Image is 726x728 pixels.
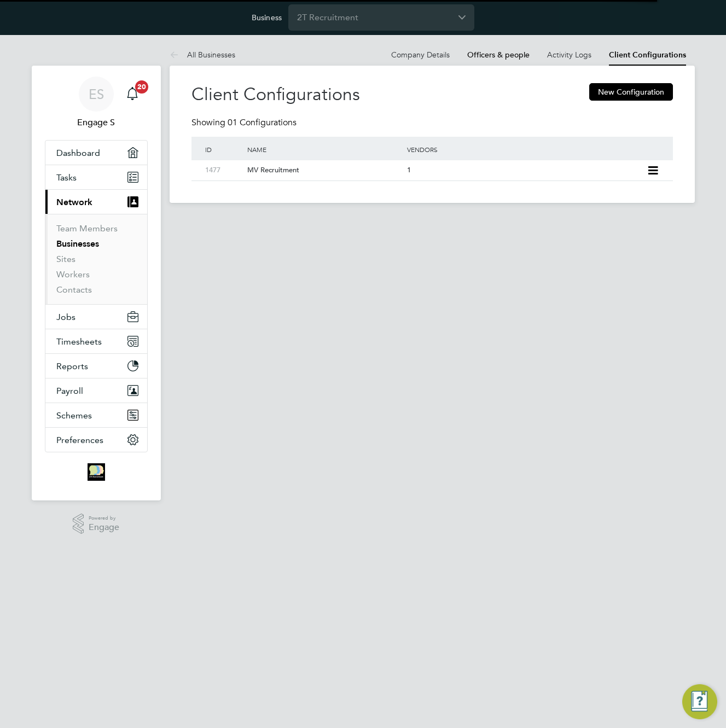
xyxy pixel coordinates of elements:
[202,160,239,180] div: 1477
[135,80,148,94] span: 20
[191,83,360,106] h2: Client Configurations
[45,77,148,129] a: ESEngage S
[682,684,717,719] button: Engage Resource Center
[56,435,103,445] span: Preferences
[56,197,92,207] span: Network
[391,50,450,60] a: Company Details
[89,523,119,532] span: Engage
[56,386,83,396] span: Payroll
[121,77,143,112] a: 20
[467,50,530,60] span: Officers & people
[45,354,147,378] button: Reports
[32,66,161,500] nav: Main navigation
[56,410,92,421] span: Schemes
[45,403,147,427] button: Schemes
[45,116,148,129] span: Engage S
[45,165,147,189] a: Tasks
[547,50,591,60] a: Activity Logs
[45,305,147,329] button: Jobs
[56,269,90,279] a: Workers
[56,238,99,249] a: Businesses
[170,50,235,60] a: All Businesses
[56,172,77,183] span: Tasks
[404,137,661,162] div: Vendors
[45,141,147,165] a: Dashboard
[88,463,105,481] img: 2trecruitment-logo-retina.png
[45,190,147,214] button: Network
[45,428,147,452] button: Preferences
[45,329,147,353] button: Timesheets
[45,378,147,403] button: Payroll
[202,137,239,162] div: ID
[89,514,119,523] span: Powered by
[45,463,148,481] a: Go to home page
[56,223,118,234] a: Team Members
[56,284,92,295] a: Contacts
[56,254,75,264] a: Sites
[252,13,282,22] label: Business
[609,50,686,60] a: Client Configurations
[228,117,297,128] span: 01 Configurations
[56,312,75,322] span: Jobs
[56,336,102,347] span: Timesheets
[56,148,100,158] span: Dashboard
[239,160,404,180] div: MV Recruitment
[191,117,299,129] div: Showing
[56,361,88,371] span: Reports
[73,514,119,534] a: Powered byEngage
[589,83,673,101] button: New Configuration
[239,137,404,162] div: Name
[89,87,104,101] span: ES
[404,160,643,180] div: 1
[45,214,147,304] div: Network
